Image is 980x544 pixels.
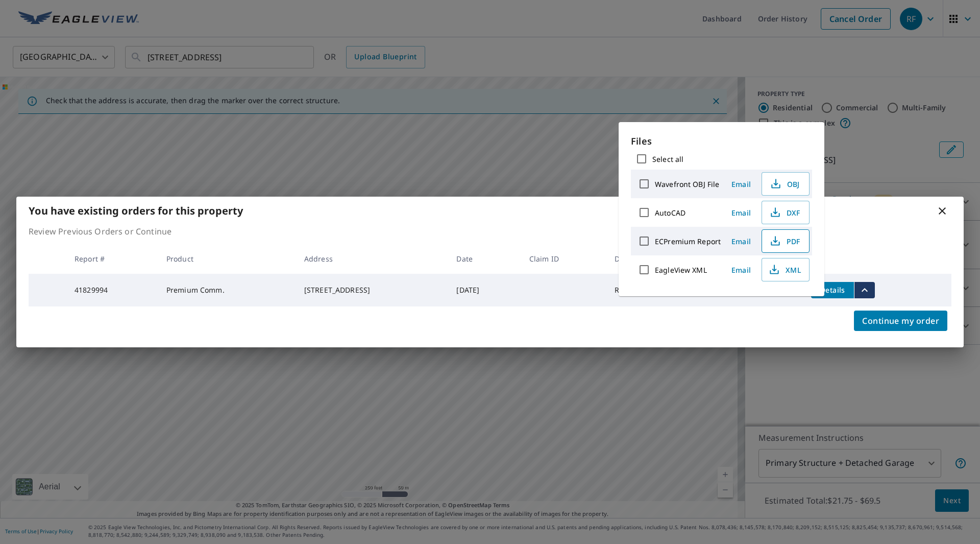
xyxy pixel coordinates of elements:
button: XML [762,258,810,281]
span: OBJ [768,178,801,190]
th: Date [448,244,521,274]
span: Continue my order [862,314,939,328]
button: Email [725,262,757,278]
td: Premium Comm. [158,274,296,306]
span: Email [729,179,753,189]
td: 41829994 [66,274,158,306]
span: Email [729,236,753,246]
button: PDF [762,229,810,253]
button: Continue my order [854,311,947,331]
th: Address [296,244,449,274]
label: EagleView XML [655,265,707,275]
button: DXF [762,201,810,224]
button: Email [725,233,757,249]
button: OBJ [762,172,810,196]
button: detailsBtn-41829994 [811,282,854,298]
td: Regular [606,274,689,306]
button: filesDropdownBtn-41829994 [854,282,875,298]
p: Review Previous Orders or Continue [29,225,951,238]
label: Wavefront OBJ File [655,179,719,189]
p: Files [631,134,812,148]
div: [STREET_ADDRESS] [304,285,440,295]
th: Claim ID [521,244,606,274]
label: AutoCAD [655,208,685,218]
b: You have existing orders for this property [29,204,243,218]
button: Email [725,205,757,221]
span: Details [817,285,848,295]
button: Email [725,176,757,192]
label: Select all [652,154,683,164]
th: Report # [66,244,158,274]
span: DXF [768,206,801,219]
label: ECPremium Report [655,236,721,246]
span: XML [768,264,801,276]
th: Product [158,244,296,274]
span: Email [729,208,753,218]
span: PDF [768,235,801,247]
td: [DATE] [448,274,521,306]
th: Delivery [606,244,689,274]
span: Email [729,265,753,275]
